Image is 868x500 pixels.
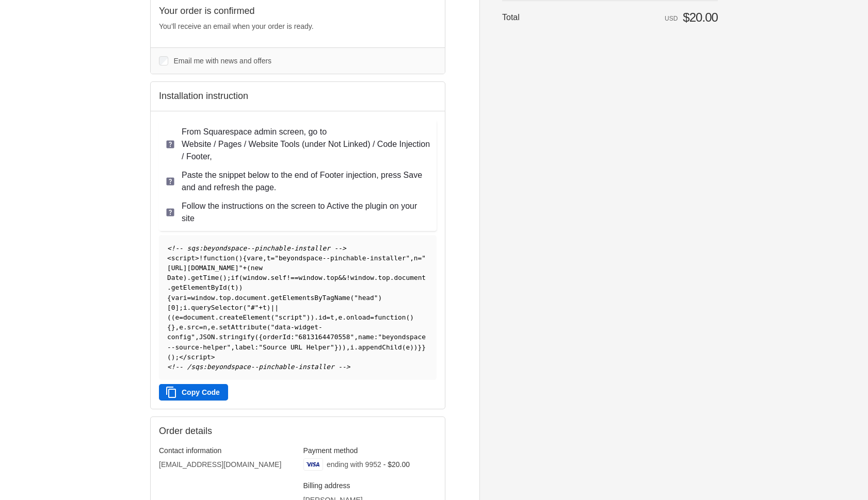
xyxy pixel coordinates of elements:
span: ! [346,274,350,281]
span: "beyondspace--pinchable-installer" [275,254,410,262]
span: , [346,343,350,351]
span: + [259,304,263,311]
span: { [167,323,171,331]
span: i [183,304,187,311]
span: stringify [219,333,254,341]
span: ) [410,313,414,321]
span: } [422,343,426,351]
span: !== [286,274,298,281]
span: . [267,294,271,302]
span: . [167,284,171,291]
span: <!-- sqs:beyondspace--pinchable-installer --> [167,244,346,252]
button: Copy Code [159,384,228,401]
span: . [314,313,318,321]
span: ( [350,294,355,302]
h2: Installation instruction [159,90,437,102]
span: ( [247,264,251,272]
span: > [195,254,199,262]
span: , [334,313,339,321]
span: document [235,294,267,302]
span: e [339,313,343,321]
span: ) [378,294,382,302]
span: . [267,274,271,281]
h3: Contact information [159,446,293,455]
span: . [215,333,219,341]
span: "#" [247,304,259,311]
span: document [183,313,215,321]
span: script [187,353,211,361]
span: self [270,274,286,281]
span: window [243,274,267,281]
span: ) [267,304,271,311]
span: appendChild [358,343,402,351]
span: = [179,313,183,321]
span: "beyondspace--source-helper" [167,333,426,351]
span: . [215,294,219,302]
span: top [326,274,338,281]
span: ( [167,313,171,321]
span: t [263,304,267,311]
span: t [267,254,271,262]
span: new [251,264,263,272]
span: top [378,274,390,281]
span: , [175,323,179,331]
span: = [326,313,330,321]
span: onload [346,313,370,321]
span: ) [338,343,342,351]
span: , [231,343,235,351]
span: = [418,254,422,262]
span: getElementsByTagName [270,294,350,302]
span: ) [239,284,243,291]
span: getTime [191,274,219,281]
span: i [183,294,187,302]
p: From Squarespace admin screen, go to Website / Pages / Website Tools (under Not Linked) / Code In... [182,126,430,163]
span: . [342,313,346,321]
span: - $20.00 [383,460,410,469]
span: ( [255,333,259,341]
span: script [171,254,195,262]
span: , [410,254,414,262]
span: ( [267,323,271,331]
h3: Billing address [303,481,437,490]
span: = [199,323,203,331]
span: ( [227,284,231,291]
span: ; [179,304,183,311]
span: ) [171,353,175,361]
span: e [259,254,263,262]
span: [ [167,304,171,311]
span: i [350,343,355,351]
span: > [211,353,215,361]
span: , [263,254,267,262]
span: . [183,323,187,331]
span: document [394,274,426,281]
span: ( [171,313,175,321]
h2: Your order is confirmed [159,5,437,17]
span: && [338,274,346,281]
span: "6813164470558" [295,333,355,341]
span: function [374,313,406,321]
span: createElement [219,313,270,321]
span: . [187,274,191,281]
span: . [323,274,327,281]
span: ) [183,274,187,281]
span: . [374,274,378,281]
span: e [179,323,183,331]
span: ! [199,254,203,262]
span: ) [223,274,227,281]
span: name [358,333,374,341]
span: ) [310,313,314,321]
span: ; [175,353,179,361]
span: label [235,343,255,351]
span: ) [414,343,418,351]
span: Total [502,13,520,22]
span: Date [167,274,183,281]
span: } [171,323,175,331]
span: ( [243,304,247,311]
span: ) [307,313,311,321]
span: if [231,274,238,281]
span: ) [235,284,239,291]
span: USD [665,15,678,22]
span: } [334,343,339,351]
span: || [270,304,278,311]
span: . [390,274,394,281]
